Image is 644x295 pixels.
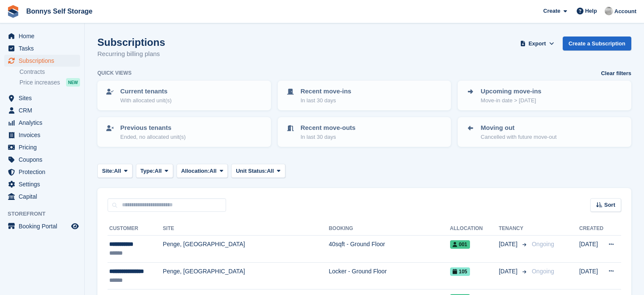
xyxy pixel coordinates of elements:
[120,87,171,96] p: Current tenants
[329,236,450,263] td: 40sqft - Ground Floor
[19,129,69,141] span: Invoices
[102,167,114,175] span: Site:
[4,141,80,153] a: menu
[532,268,554,275] span: Ongoing
[108,222,163,236] th: Customer
[301,96,351,105] p: In last 30 days
[120,133,186,141] p: Ended, no allocated unit(s)
[481,123,556,133] p: Moving out
[459,81,630,110] a: Upcoming move-ins Move-in date > [DATE]
[579,236,603,263] td: [DATE]
[4,154,80,166] a: menu
[4,92,80,104] a: menu
[4,166,80,178] a: menu
[98,118,270,146] a: Previous tenants Ended, no allocated unit(s)
[97,49,165,59] p: Recurring billing plans
[499,222,528,236] th: Tenancy
[19,220,69,232] span: Booking Portal
[19,30,69,42] span: Home
[481,96,541,105] p: Move-in date > [DATE]
[163,222,329,236] th: Site
[450,267,470,276] span: 105
[120,123,186,133] p: Previous tenants
[4,220,80,232] a: menu
[528,39,546,48] span: Export
[4,178,80,190] a: menu
[301,133,356,141] p: In last 30 days
[519,37,556,51] button: Export
[329,262,450,289] td: Locker - Ground Floor
[279,118,451,146] a: Recent move-outs In last 30 days
[19,141,69,153] span: Pricing
[19,166,69,178] span: Protection
[267,167,274,175] span: All
[8,210,84,218] span: Storefront
[481,133,556,141] p: Cancelled with future move-out
[97,37,165,48] h1: Subscriptions
[136,164,173,178] button: Type: All
[19,42,69,54] span: Tasks
[19,92,69,104] span: Sites
[7,5,19,18] img: stora-icon-8386f47178a22dfd0bd8f6a31ec36ba5ce8667c1dd55bd0f319d3a0aa187defe.svg
[4,117,80,129] a: menu
[4,104,80,116] a: menu
[450,222,499,236] th: Allocation
[66,78,80,87] div: NEW
[231,164,285,178] button: Unit Status: All
[163,236,329,263] td: Penge, [GEOGRAPHIC_DATA]
[19,117,69,129] span: Analytics
[19,79,60,87] span: Price increases
[177,164,228,178] button: Allocation: All
[19,154,69,166] span: Coupons
[301,87,351,96] p: Recent move-ins
[19,78,80,87] a: Price increases NEW
[163,262,329,289] td: Penge, [GEOGRAPHIC_DATA]
[614,7,636,16] span: Account
[543,7,560,15] span: Create
[579,262,603,289] td: [DATE]
[236,167,267,175] span: Unit Status:
[450,240,470,249] span: 001
[481,87,541,96] p: Upcoming move-ins
[19,55,69,67] span: Subscriptions
[181,167,210,175] span: Allocation:
[98,81,270,110] a: Current tenants With allocated unit(s)
[141,167,155,175] span: Type:
[114,167,121,175] span: All
[155,167,162,175] span: All
[120,96,171,105] p: With allocated unit(s)
[19,178,69,190] span: Settings
[70,221,80,231] a: Preview store
[23,4,96,18] a: Bonnys Self Storage
[499,240,519,249] span: [DATE]
[19,104,69,116] span: CRM
[4,30,80,42] a: menu
[605,7,613,15] img: James Bonny
[563,37,631,51] a: Create a Subscription
[19,191,69,202] span: Capital
[301,123,356,133] p: Recent move-outs
[499,267,519,276] span: [DATE]
[4,42,80,54] a: menu
[4,191,80,202] a: menu
[4,129,80,141] a: menu
[585,7,597,15] span: Help
[279,81,451,110] a: Recent move-ins In last 30 days
[97,164,133,178] button: Site: All
[459,118,630,146] a: Moving out Cancelled with future move-out
[604,201,615,209] span: Sort
[601,69,631,78] a: Clear filters
[97,69,132,77] h6: Quick views
[210,167,217,175] span: All
[19,68,80,76] a: Contracts
[329,222,450,236] th: Booking
[532,241,554,247] span: Ongoing
[579,222,603,236] th: Created
[4,55,80,67] a: menu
